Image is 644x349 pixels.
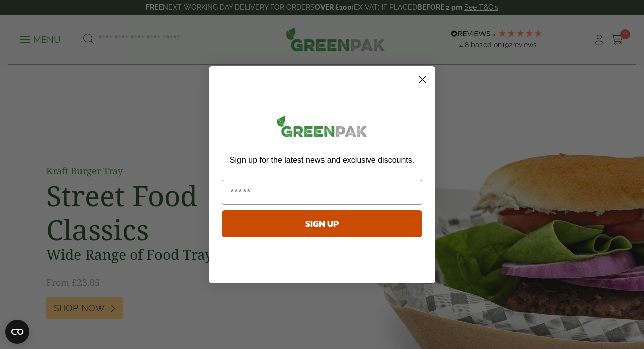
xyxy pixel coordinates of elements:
[5,320,29,344] button: Open CMP widget
[222,112,422,146] img: greenpak_logo
[230,156,414,164] span: Sign up for the latest news and exclusive discounts.
[222,180,422,205] input: Email
[414,71,431,88] button: Close dialog
[222,210,422,237] button: SIGN UP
